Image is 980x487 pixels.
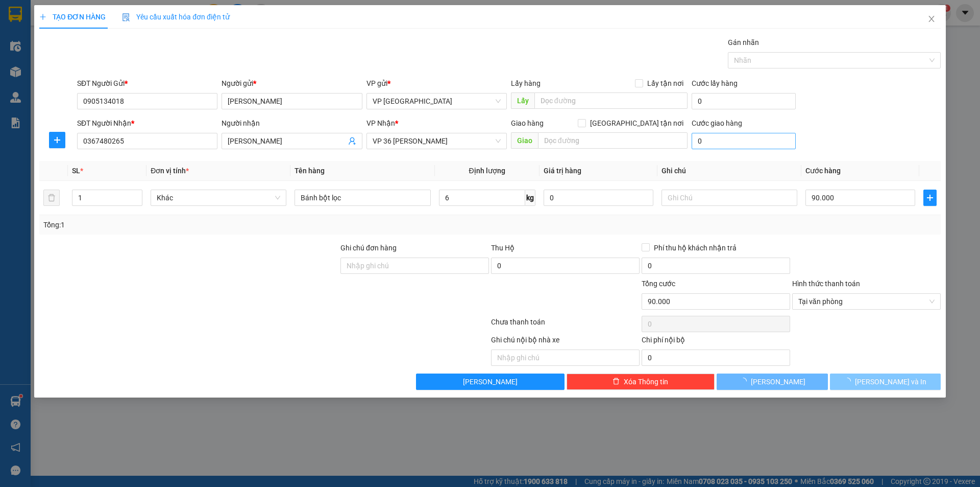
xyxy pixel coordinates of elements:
span: Đơn vị tính [151,167,189,175]
div: Người nhận [222,118,362,129]
button: delete [43,190,60,206]
span: Định lượng [469,167,505,175]
span: loading [844,378,855,385]
button: deleteXóa Thông tin [567,374,715,390]
span: VP 36 Hồng Tiến [373,133,501,149]
label: Ghi chú đơn hàng [340,244,397,252]
input: Ghi Chú [661,190,797,206]
span: VPDN1310250007 [97,74,171,84]
div: Chi phí nội bộ [642,334,790,350]
span: Yêu cầu xuất hóa đơn điện tử [122,13,230,21]
input: Dọc đường [538,132,688,149]
button: plus [923,190,937,206]
button: [PERSON_NAME] và In [830,374,941,390]
span: ↔ [GEOGRAPHIC_DATA] [15,52,95,76]
span: Tại văn phòng [798,294,935,309]
div: SĐT Người Gửi [77,78,217,89]
span: kg [525,190,535,206]
span: VP Đà Nẵng [373,94,501,109]
span: VP Nhận [366,119,395,127]
span: Lấy tận nơi [643,78,688,89]
img: icon [122,13,130,21]
label: Hình thức thanh toán [792,280,860,288]
input: Nhập ghi chú [491,350,640,366]
input: Dọc đường [534,92,688,109]
span: [PERSON_NAME] [463,376,518,387]
button: [PERSON_NAME] [416,374,565,390]
span: delete [612,378,620,386]
span: Cước hàng [805,167,841,175]
span: Tổng cước [642,280,675,288]
span: [GEOGRAPHIC_DATA] tận nơi [586,118,688,129]
img: logo [6,45,13,94]
span: user-add [348,137,356,145]
span: [PERSON_NAME] [751,376,805,387]
button: Close [917,5,946,34]
input: Cước lấy hàng [692,93,796,109]
span: plus [39,13,46,20]
span: Phí thu hộ khách nhận trả [650,242,741,253]
span: Giao hàng [511,119,544,127]
span: plus [50,136,65,144]
input: Cước giao hàng [692,133,796,149]
div: SĐT Người Nhận [77,118,217,129]
input: 0 [544,190,653,206]
span: Giá trị hàng [544,167,581,175]
span: Giao [511,132,538,149]
span: plus [924,194,936,202]
input: Ghi chú đơn hàng [340,258,489,274]
div: Ghi chú nội bộ nhà xe [491,334,640,350]
button: plus [49,132,65,148]
span: Khác [157,190,280,205]
div: Tổng: 1 [43,219,378,230]
span: close [927,15,936,23]
span: Lấy hàng [511,79,541,87]
span: Xóa Thông tin [624,376,668,387]
label: Cước giao hàng [692,119,742,127]
div: Người gửi [222,78,362,89]
input: VD: Bàn, Ghế [295,190,430,206]
span: Thu Hộ [491,244,514,252]
span: SL [72,167,80,175]
span: loading [740,378,751,385]
span: SAPA, LÀO CAI ↔ [GEOGRAPHIC_DATA] [15,43,95,76]
label: Gán nhãn [728,38,759,47]
th: Ghi chú [657,161,801,181]
button: [PERSON_NAME] [717,374,827,390]
span: ↔ [GEOGRAPHIC_DATA] [18,60,95,76]
span: [PERSON_NAME] và In [855,376,926,387]
div: VP gửi [366,78,507,89]
strong: CHUYỂN PHÁT NHANH HK BUSLINES [20,8,90,41]
div: Chưa thanh toán [490,316,641,334]
span: Tên hàng [295,167,325,175]
span: TẠO ĐƠN HÀNG [39,13,106,21]
span: Lấy [511,92,534,109]
label: Cước lấy hàng [692,79,738,87]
